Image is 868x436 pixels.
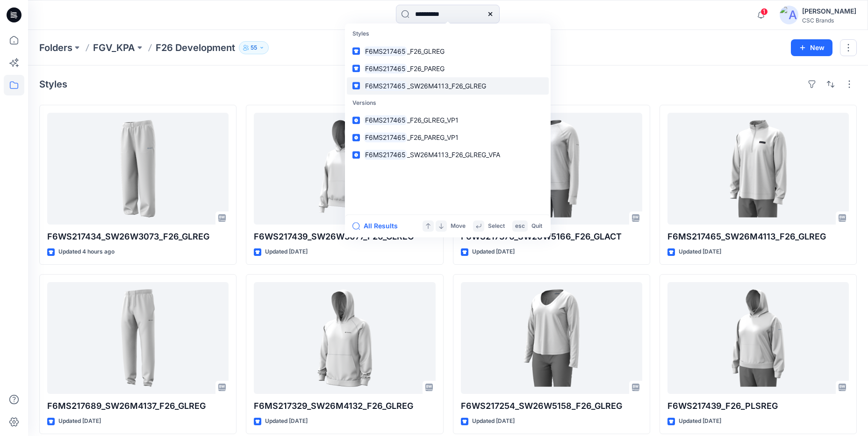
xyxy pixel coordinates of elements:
[347,129,549,146] a: F6MS217465_F26_PAREG_VP1
[461,400,642,413] p: F6WS217254_SW26W5158_F26_GLREG
[802,6,856,17] div: [PERSON_NAME]
[254,230,435,243] p: F6WS217439_SW26W3077_F26_GLREG
[93,41,135,54] a: FGV_KPA
[364,115,407,126] mark: F6MS217465
[780,6,798,24] img: avatar
[802,17,856,24] div: CSC Brands
[407,47,445,55] span: _F26_GLREG
[39,41,72,54] a: Folders
[352,220,404,232] button: All Results
[531,221,542,231] p: Quit
[461,230,642,243] p: F6WS217376_SW26W5166_F26_GLACT
[347,77,549,94] a: F6MS217465_SW26M4113_F26_GLREG
[364,132,407,143] mark: F6MS217465
[265,416,308,426] p: Updated [DATE]
[347,111,549,129] a: F6MS217465_F26_GLREG_VP1
[254,400,435,413] p: F6MS217329_SW26M4132_F26_GLREG
[451,221,466,231] p: Move
[251,43,257,53] p: 55
[239,41,269,54] button: 55
[407,133,459,141] span: _F26_PAREG_VP1
[407,82,486,90] span: _SW26M4113_F26_GLREG
[407,116,459,124] span: _F26_GLREG_VP1
[47,282,229,394] a: F6MS217689_SW26M4137_F26_GLREG
[472,247,515,257] p: Updated [DATE]
[667,113,849,225] a: F6MS217465_SW26M4113_F26_GLREG
[488,221,505,231] p: Select
[265,247,308,257] p: Updated [DATE]
[515,221,525,231] p: esc
[461,113,642,225] a: F6WS217376_SW26W5166_F26_GLACT
[461,282,642,394] a: F6WS217254_SW26W5158_F26_GLREG
[347,25,549,43] p: Styles
[760,8,768,15] span: 1
[254,282,435,394] a: F6MS217329_SW26M4132_F26_GLREG
[58,247,115,257] p: Updated 4 hours ago
[347,146,549,163] a: F6MS217465_SW26M4113_F26_GLREG_VFA
[156,41,235,54] p: F26 Development
[347,94,549,112] p: Versions
[254,113,435,225] a: F6WS217439_SW26W3077_F26_GLREG
[791,39,832,56] button: New
[407,151,500,159] span: _SW26M4113_F26_GLREG_VFA
[364,63,407,74] mark: F6MS217465
[47,113,229,225] a: F6WS217434_SW26W3073_F26_GLREG
[407,65,445,73] span: _F26_PAREG
[47,230,229,243] p: F6WS217434_SW26W3073_F26_GLREG
[472,416,515,426] p: Updated [DATE]
[667,230,849,243] p: F6MS217465_SW26M4113_F26_GLREG
[39,79,67,90] h4: Styles
[679,247,721,257] p: Updated [DATE]
[58,416,101,426] p: Updated [DATE]
[667,282,849,394] a: F6WS217439_F26_PLSREG
[347,43,549,60] a: F6MS217465_F26_GLREG
[47,400,229,413] p: F6MS217689_SW26M4137_F26_GLREG
[667,400,849,413] p: F6WS217439_F26_PLSREG
[364,80,407,91] mark: F6MS217465
[364,150,407,160] mark: F6MS217465
[679,416,721,426] p: Updated [DATE]
[347,60,549,77] a: F6MS217465_F26_PAREG
[364,46,407,57] mark: F6MS217465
